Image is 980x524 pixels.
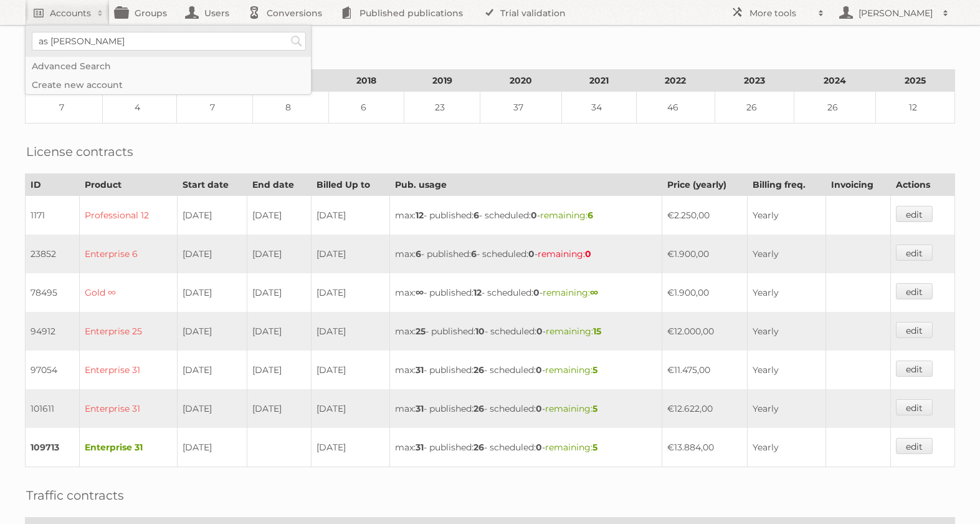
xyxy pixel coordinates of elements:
strong: 31 [416,442,424,453]
td: Yearly [748,196,825,235]
th: Start date [178,174,247,196]
strong: 15 [593,326,601,337]
td: Professional 12 [80,196,178,235]
td: [DATE] [178,428,247,467]
strong: 12 [416,210,424,221]
th: 2025 [876,70,955,92]
td: [DATE] [247,312,311,351]
td: max: - published: - scheduled: - [390,351,662,389]
td: 26 [794,92,876,124]
td: 97054 [26,351,80,389]
h2: Accounts [50,7,91,19]
th: 2020 [480,70,562,92]
strong: 12 [473,287,482,298]
strong: 0 [528,248,535,260]
td: 94912 [26,312,80,351]
td: Enterprise 31 [80,351,178,389]
td: [DATE] [178,312,247,351]
a: edit [896,206,933,222]
th: Billed Up to [311,174,389,196]
td: Gold ∞ [80,273,178,312]
span: remaining: [545,442,597,453]
h2: License contracts [26,142,133,161]
td: [DATE] [178,351,247,389]
td: [DATE] [178,273,247,312]
strong: 26 [473,403,484,414]
span: remaining: [545,403,597,414]
strong: 31 [416,403,424,414]
td: Yearly [748,235,825,273]
strong: 6 [416,248,421,260]
td: [DATE] [311,312,389,351]
strong: 6 [473,210,479,221]
td: [DATE] [247,235,311,273]
td: [DATE] [247,273,311,312]
th: End date [247,174,311,196]
td: max: - published: - scheduled: - [390,428,662,467]
td: [DATE] [311,351,389,389]
td: [DATE] [311,235,389,273]
strong: ∞ [590,287,598,298]
span: remaining: [545,364,597,376]
th: 2021 [562,70,636,92]
a: edit [896,322,933,338]
span: remaining: [546,326,601,337]
strong: 0 [536,403,542,414]
td: 4 [103,92,177,124]
td: 7 [177,92,253,124]
strong: 0 [585,248,591,260]
strong: 5 [592,442,597,453]
strong: 0 [536,326,543,337]
th: 2023 [715,70,794,92]
td: 12 [876,92,955,124]
td: [DATE] [247,196,311,235]
th: ID [26,174,80,196]
td: 109713 [26,428,80,467]
td: €12.000,00 [662,312,748,351]
td: max: - published: - scheduled: - [390,196,662,235]
strong: 0 [531,210,537,221]
th: Price (yearly) [662,174,748,196]
td: 1171 [26,196,80,235]
strong: 31 [416,364,424,376]
td: €1.900,00 [662,235,748,273]
h2: [PERSON_NAME] [855,7,936,19]
td: max: - published: - scheduled: - [390,312,662,351]
td: Enterprise 6 [80,235,178,273]
td: [DATE] [311,196,389,235]
th: Pub. usage [390,174,662,196]
strong: 6 [471,248,477,260]
th: Billing freq. [748,174,825,196]
input: Search [287,32,306,51]
a: edit [896,399,933,415]
td: 8 [252,92,328,124]
strong: 26 [473,364,484,376]
td: Yearly [748,351,825,389]
th: Actions [890,174,954,196]
span: remaining: [543,287,598,298]
strong: 0 [536,364,542,376]
td: [DATE] [247,351,311,389]
td: max: - published: - scheduled: - [390,389,662,428]
td: €2.250,00 [662,196,748,235]
strong: 5 [592,403,597,414]
th: Invoicing [825,174,890,196]
th: 2019 [404,70,480,92]
td: Enterprise 31 [80,389,178,428]
td: €1.900,00 [662,273,748,312]
td: [DATE] [178,196,247,235]
td: 23852 [26,235,80,273]
td: 37 [480,92,562,124]
a: edit [896,245,933,261]
td: 23 [404,92,480,124]
th: 2018 [328,70,404,92]
a: edit [896,361,933,377]
h2: More tools [749,7,812,19]
a: Create new account [26,75,311,94]
strong: 5 [592,364,597,376]
td: 6 [328,92,404,124]
td: 78495 [26,273,80,312]
strong: 26 [473,442,484,453]
td: 34 [562,92,636,124]
strong: 25 [416,326,426,337]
